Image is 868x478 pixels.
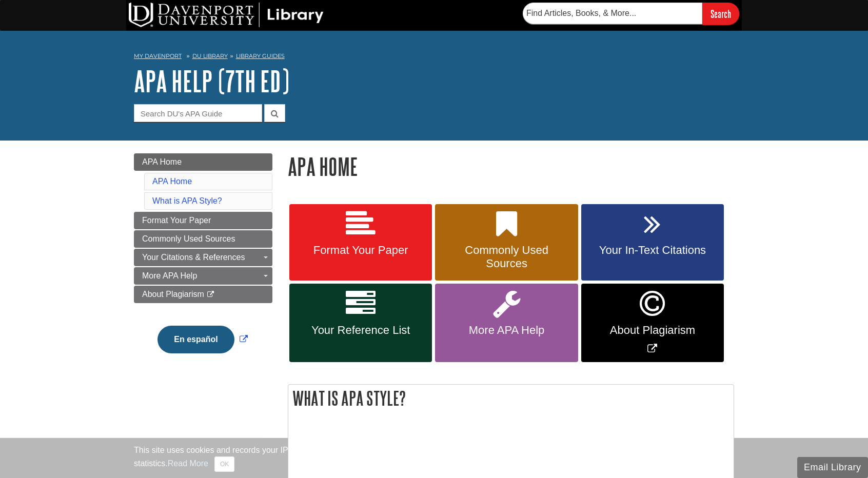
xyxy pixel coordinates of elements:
[134,153,272,371] div: Guide Page Menu
[134,104,262,122] input: Search DU's APA Guide
[134,212,272,229] a: Format Your Paper
[134,267,272,285] a: More APA Help
[134,444,734,472] div: This site uses cookies and records your IP address for usage statistics. Additionally, we use Goo...
[214,456,234,472] button: Close
[297,244,424,257] span: Format Your Paper
[288,385,734,412] h2: What is APA Style?
[129,3,324,27] img: DU Library
[134,65,289,97] a: APA Help (7th Ed)
[581,284,724,362] a: Link opens in new window
[134,230,272,248] a: Commonly Used Sources
[443,324,570,337] span: More APA Help
[142,271,197,280] span: More APA Help
[168,459,208,468] a: Read More
[288,153,734,180] h1: APA Home
[134,249,272,266] a: Your Citations & References
[134,153,272,171] a: APA Home
[289,284,432,362] a: Your Reference List
[152,196,222,205] a: What is APA Style?
[523,3,702,24] input: Find Articles, Books, & More...
[581,204,724,281] a: Your In-Text Citations
[206,291,215,298] i: This link opens in a new window
[435,204,578,281] a: Commonly Used Sources
[134,52,182,61] a: My Davenport
[297,324,424,337] span: Your Reference List
[435,284,578,362] a: More APA Help
[523,3,739,25] form: Searches DU Library's articles, books, and more
[797,457,868,478] button: Email Library
[134,49,734,66] nav: breadcrumb
[152,177,192,186] a: APA Home
[155,335,250,344] a: Link opens in new window
[134,286,272,303] a: About Plagiarism
[702,3,739,25] input: Search
[157,326,234,353] button: En español
[589,244,716,257] span: Your In-Text Citations
[142,216,211,225] span: Format Your Paper
[289,204,432,281] a: Format Your Paper
[192,52,228,59] a: DU Library
[142,290,204,298] span: About Plagiarism
[142,253,245,262] span: Your Citations & References
[589,324,716,337] span: About Plagiarism
[236,52,285,59] a: Library Guides
[142,157,182,166] span: APA Home
[142,234,235,243] span: Commonly Used Sources
[443,244,570,270] span: Commonly Used Sources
